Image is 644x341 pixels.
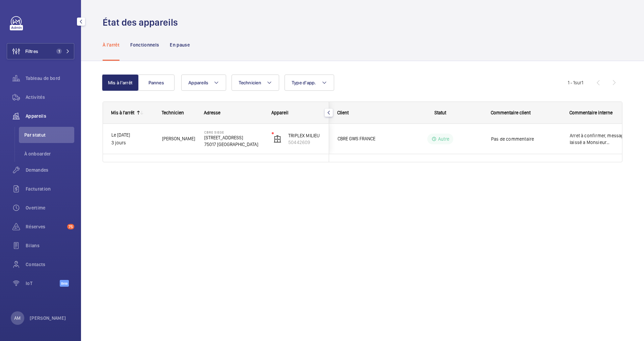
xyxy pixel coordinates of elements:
[575,80,582,85] span: sur
[30,315,66,321] p: [PERSON_NAME]
[568,80,583,85] span: 1 - 1 1
[162,135,195,143] span: [PERSON_NAME]
[26,113,74,119] span: Appareils
[26,261,74,268] span: Contacts
[292,80,316,85] span: Type d'app.
[138,75,175,91] button: Pannes
[181,75,226,91] button: Appareils
[111,110,134,115] div: Mis à l'arrêt
[204,141,263,148] p: 75017 [GEOGRAPHIC_DATA]
[26,167,74,173] span: Demandes
[204,134,263,141] p: [STREET_ADDRESS]
[14,315,21,321] p: AM
[438,136,449,142] p: Autre
[434,110,446,115] span: Statut
[26,75,74,82] span: Tableau de bord
[111,139,153,147] p: 3 jours
[24,132,74,138] span: Par statut
[67,224,74,229] span: 75
[102,75,138,91] button: Mis à l'arrêt
[56,49,62,54] span: 1
[7,43,74,59] button: Filtres1
[285,75,334,91] button: Type d'app.
[491,110,531,115] span: Commentaire client
[204,110,220,115] span: Adresse
[239,80,261,85] span: Technicien
[26,204,74,211] span: Overtime
[570,132,632,146] span: Arret à confirmer, message laissé a Monsieur [PERSON_NAME] pour plus d'information et Monsieur [P...
[60,280,69,287] span: Beta
[26,94,74,101] span: Activités
[491,136,561,142] span: Pas de commentaire
[288,132,321,139] p: TRIPLEX MILIEU
[25,48,38,55] span: Filtres
[26,223,64,230] span: Réserves
[103,16,182,29] h1: État des appareils
[162,110,184,115] span: Technicien
[111,131,153,139] p: Le [DATE]
[26,186,74,192] span: Facturation
[273,135,281,143] img: elevator.svg
[26,242,74,249] span: Bilans
[103,41,119,48] p: À l'arrêt
[337,110,349,115] span: Client
[232,75,279,91] button: Technicien
[24,150,74,157] span: À onboarder
[271,110,321,115] div: Appareil
[288,139,321,146] p: 50442609
[130,41,159,48] p: Fonctionnels
[26,280,60,287] span: IoT
[204,130,263,134] p: CBRE SIEGE
[569,110,613,115] span: Commentaire interne
[338,135,390,143] span: CBRE GWS FRANCE
[188,80,208,85] span: Appareils
[170,41,190,48] p: En pause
